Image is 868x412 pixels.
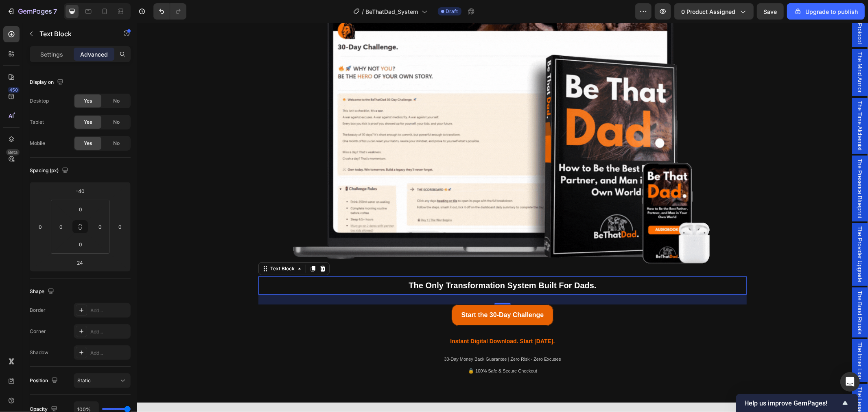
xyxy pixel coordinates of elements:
[113,140,120,147] span: No
[30,349,48,356] div: Shadow
[362,7,364,16] span: /
[30,165,70,176] div: Spacing (px)
[30,307,46,314] div: Border
[6,149,20,156] div: Beta
[324,287,407,298] div: Rich Text Editor. Editing area: main
[719,136,727,195] span: The Presence Blueprint
[94,221,106,233] input: 0px
[787,3,865,20] button: Upgrade to publish
[72,256,88,269] input: xl
[313,315,418,322] span: Instant Digital Download. Start [DATE].
[39,29,109,39] p: Text Block
[77,377,91,384] span: Static
[744,398,850,408] button: Show survey - Help us improve GemPages!
[113,118,120,126] span: No
[30,97,49,105] div: Desktop
[719,364,727,410] span: The Legacy Layer
[331,345,337,351] span: 🔒
[72,185,88,197] input: -40
[113,97,120,105] span: No
[315,282,417,303] button: <p>Start the 30-Day Challenge</p>
[719,29,727,70] span: The Mind Armor
[719,320,727,356] span: The Inner Lion
[34,221,46,233] input: 0
[446,8,458,15] span: Draft
[8,87,20,93] div: 450
[764,8,777,15] span: Save
[90,328,129,335] div: Add...
[30,286,56,297] div: Shape
[366,7,418,16] span: BeThatDad_System
[74,373,131,388] button: Static
[90,349,129,357] div: Add...
[53,7,57,16] p: 7
[72,238,89,250] input: 0px
[30,375,59,386] div: Position
[324,287,407,298] p: Start the 30-Day Challenge
[840,372,860,392] div: Open Intercom Messenger
[84,97,92,105] span: Yes
[114,221,126,233] input: 0
[30,328,46,335] div: Corner
[84,140,92,147] span: Yes
[84,118,92,126] span: Yes
[757,3,784,20] button: Save
[80,50,108,59] p: Advanced
[719,78,727,128] span: The Time Alchemist
[55,221,67,233] input: 0px
[271,258,459,267] span: The Only Transformation System Built For Dads.
[681,7,735,16] span: 0 product assigned
[40,50,63,59] p: Settings
[30,77,65,88] div: Display on
[72,203,89,215] input: 0px
[30,118,44,126] div: Tablet
[153,3,186,20] div: Undo/Redo
[719,268,727,311] span: The Bond Rituals
[122,389,609,402] p: Zero Unhappy Customers
[90,307,129,314] div: Add...
[131,242,159,250] div: Text Block
[719,204,727,260] span: The Provider Upgrade
[794,7,858,16] div: Upgrade to publish
[3,3,61,20] button: 7
[338,346,400,351] span: 100% Safe & Secure Checkout
[674,3,754,20] button: 0 product assigned
[307,334,424,339] span: 30-Day Money Back Guarantee | Zero Risk - Zero Excuses
[30,140,45,147] div: Mobile
[137,23,868,412] iframe: Design area
[744,399,840,407] span: Help us improve GemPages!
